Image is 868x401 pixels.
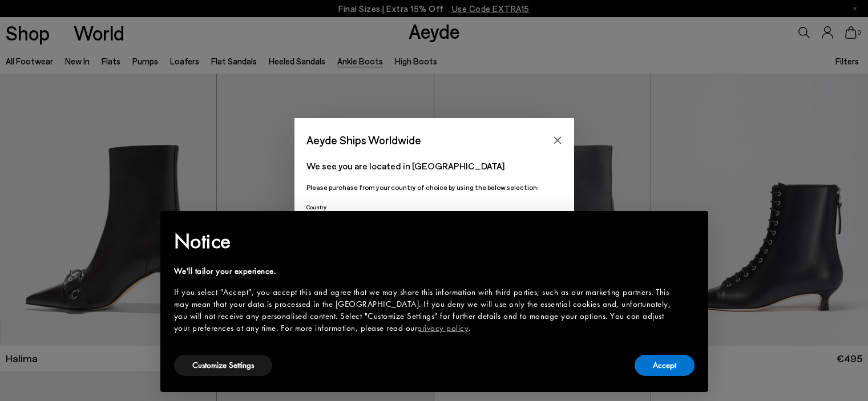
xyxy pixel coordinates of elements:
[306,130,421,150] span: Aeyde Ships Worldwide
[306,159,562,173] p: We see you are located in [GEOGRAPHIC_DATA]
[174,286,676,334] div: If you select "Accept", you accept this and agree that we may share this information with third p...
[549,132,566,149] button: Close
[686,219,693,237] span: ×
[635,355,695,376] button: Accept
[174,355,272,376] button: Customize Settings
[417,322,469,334] a: privacy policy
[174,226,676,256] h2: Notice
[306,182,562,193] p: Please purchase from your country of choice by using the below selection:
[174,265,676,277] div: We'll tailor your experience.
[676,214,704,242] button: Close this notice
